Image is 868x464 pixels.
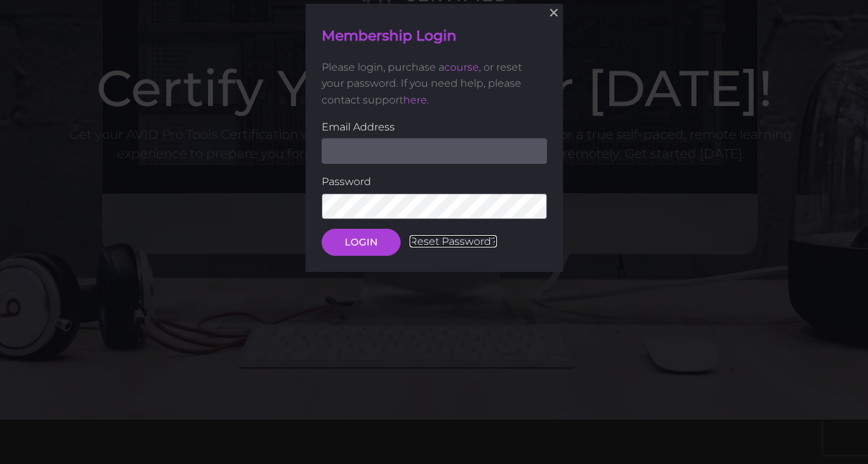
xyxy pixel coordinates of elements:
a: course [444,60,479,73]
p: Please login, purchase a , or reset your password. If you need help, please contact support . [322,58,547,108]
button: LOGIN [322,228,401,255]
a: here [403,94,427,106]
label: Email Address [322,118,547,135]
label: Password [322,174,547,190]
a: Reset Password? [410,235,497,247]
h4: Membership Login [322,26,547,46]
